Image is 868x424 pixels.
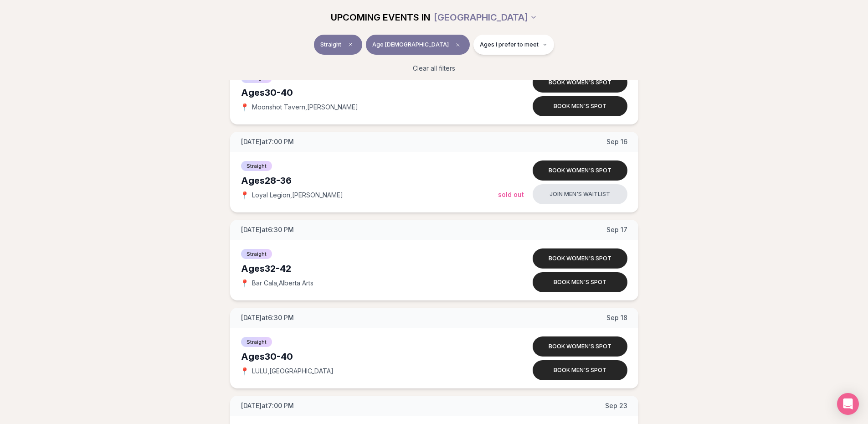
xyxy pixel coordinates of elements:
span: LULU , [GEOGRAPHIC_DATA] [252,367,334,376]
span: Sep 18 [606,313,627,322]
button: Book women's spot [533,248,627,269]
span: Moonshot Tavern , [PERSON_NAME] [252,103,358,112]
span: Clear age [452,39,463,50]
span: UPCOMING EVENTS IN [331,11,430,24]
button: StraightClear event type filter [314,35,362,55]
div: Ages 30-40 [241,86,498,99]
div: Ages 28-36 [241,174,498,187]
span: Straight [241,161,272,171]
span: [DATE] at 7:00 PM [241,137,294,146]
span: Sep 16 [606,137,627,146]
div: Ages 32-42 [241,262,498,275]
span: [DATE] at 6:30 PM [241,225,294,234]
button: Join men's waitlist [533,184,627,204]
button: Book men's spot [533,96,627,116]
span: 📍 [241,103,248,111]
span: [DATE] at 7:00 PM [241,401,294,410]
button: Ages I prefer to meet [473,35,554,55]
span: Straight [320,41,341,48]
span: Sold Out [498,191,524,198]
span: Clear event type filter [345,39,356,50]
button: [GEOGRAPHIC_DATA] [434,7,537,27]
span: 📍 [241,367,248,375]
button: Book men's spot [533,272,627,292]
span: Straight [241,249,272,259]
div: Open Intercom Messenger [837,393,859,415]
span: Straight [241,337,272,347]
button: Age [DEMOGRAPHIC_DATA]Clear age [366,35,470,55]
button: Book men's spot [533,360,627,380]
span: Ages I prefer to meet [480,41,539,48]
span: Sep 23 [605,401,627,410]
span: Loyal Legion , [PERSON_NAME] [252,191,343,200]
span: Age [DEMOGRAPHIC_DATA] [372,41,449,48]
span: Sep 17 [606,225,627,234]
span: 📍 [241,279,248,287]
button: Book women's spot [533,72,627,93]
div: Ages 30-40 [241,350,498,363]
span: [DATE] at 6:30 PM [241,313,294,322]
button: Clear all filters [407,58,461,78]
span: Bar Cala , Alberta Arts [252,279,313,288]
button: Book women's spot [533,160,627,181]
button: Book women's spot [533,336,627,357]
span: 📍 [241,191,248,199]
